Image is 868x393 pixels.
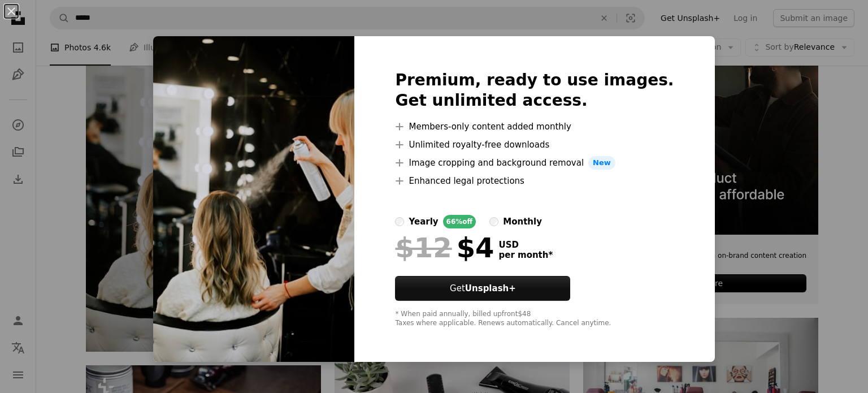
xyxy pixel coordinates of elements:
li: Unlimited royalty-free downloads [395,138,674,152]
li: Enhanced legal protections [395,174,674,188]
span: per month * [498,250,553,260]
span: $12 [395,233,452,262]
strong: Unsplash+ [465,283,516,293]
h2: Premium, ready to use images. Get unlimited access. [395,70,674,111]
span: USD [498,240,553,250]
li: Image cropping and background removal [395,156,674,170]
span: New [588,156,615,170]
div: $4 [395,233,494,262]
input: yearly66%off [395,217,404,226]
div: monthly [503,215,542,228]
img: premium_photo-1669675936121-6d3d42244ab5 [153,36,354,362]
div: yearly [409,215,438,228]
li: Members-only content added monthly [395,120,674,133]
input: monthly [489,217,498,226]
div: * When paid annually, billed upfront $48 Taxes where applicable. Renews automatically. Cancel any... [395,310,674,328]
div: 66% off [443,215,476,228]
button: GetUnsplash+ [395,276,570,301]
